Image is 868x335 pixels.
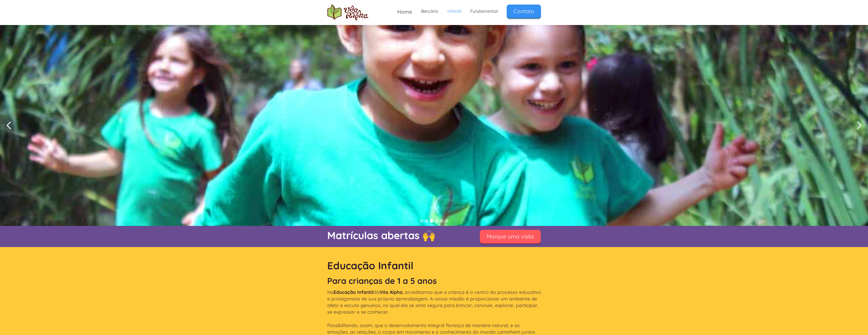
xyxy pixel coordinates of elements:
strong: Para crianças de 1 a 5 anos [327,275,437,286]
strong: Educação Infantil [334,289,374,295]
a: Infantil [443,5,466,18]
a: Berçário [417,5,443,18]
a: Contato [507,5,541,18]
div: Show slide 5 of 6 [440,219,443,223]
div: Show slide 3 of 6 [430,219,433,223]
a: Fundamental [466,5,502,18]
span: Home [397,8,412,15]
div: Show slide 6 of 6 [445,219,448,223]
a: Home [393,5,417,19]
a: home [327,5,368,20]
img: logo Escola Vila Alpha [327,5,368,20]
a: Marque uma visita [480,230,541,243]
div: Show slide 4 of 6 [435,219,438,223]
div: Show slide 1 of 6 [420,219,423,223]
h1: Educação Infantil [327,258,541,273]
div: next slide [850,25,868,226]
p: Matrículas abertas 🙌 [327,228,468,242]
div: Show slide 2 of 6 [425,219,428,223]
strong: Vila Alpha [380,289,403,295]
